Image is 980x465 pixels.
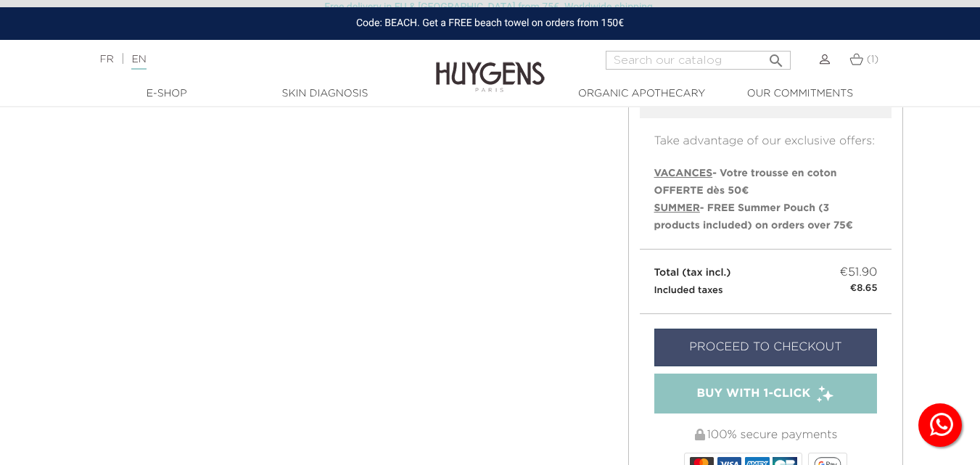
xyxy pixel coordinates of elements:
span: - Votre trousse en coton OFFERTE dès 50€ [654,168,837,196]
small: €8.65 [850,281,878,296]
a: Organic Apothecary [569,86,715,102]
a: EN [131,54,146,70]
a: Proceed to checkout [654,329,878,366]
span: SUMMER [654,203,700,213]
a: FR [100,54,114,65]
span: VACANCES [654,168,713,178]
a: Skin Diagnosis [252,86,398,102]
span: (1) [867,54,879,65]
a: Our commitments [728,86,873,102]
small: Included taxes [654,286,723,295]
input: Search [606,51,791,70]
span: €51.90 [840,264,878,281]
a: E-Shop [94,86,239,102]
button:  [763,46,789,66]
img: Huygens [436,38,545,94]
span: Total (tax incl.) [654,268,731,278]
span: - FREE Summer Pouch (3 products included) on orders over 75€ [654,203,853,231]
div: 100% secure payments [654,421,878,450]
a: (1) [849,54,879,65]
p: Take advantage of our exclusive offers: [640,118,892,150]
i:  [767,48,785,65]
img: 100% secure payments [695,429,705,440]
div: | [93,51,398,68]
